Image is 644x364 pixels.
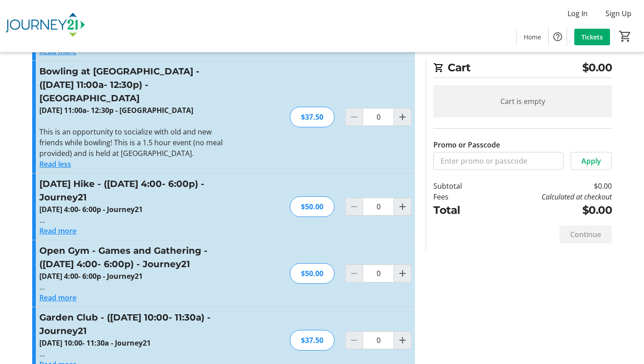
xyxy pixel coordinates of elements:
[433,181,485,191] td: Subtotal
[39,159,71,169] button: Read less
[394,332,411,349] button: Increment by one
[568,8,588,19] span: Log In
[39,204,143,214] strong: [DATE] 4:00- 6:00p - Journey21
[394,265,411,282] button: Increment by one
[433,85,612,117] div: Cart is empty
[517,29,548,45] a: Home
[485,181,612,191] td: $0.00
[433,191,485,202] td: Fees
[39,65,235,105] h3: Bowling at [GEOGRAPHIC_DATA] - ([DATE] 11:00a- 12:30p) - [GEOGRAPHIC_DATA]
[39,225,76,236] button: Read more
[363,108,394,126] input: Bowling at Sussex - (October 5 - 11:00a- 12:30p) - Sussex Bowl Quantity
[5,4,85,48] img: Journey21's Logo
[433,202,485,218] td: Total
[560,6,595,21] button: Log In
[485,191,612,202] td: Calculated at checkout
[290,330,335,351] div: $37.50
[290,107,335,127] div: $37.50
[617,28,633,44] button: Cart
[394,108,411,126] button: Increment by one
[549,28,567,46] button: Help
[574,29,610,45] a: Tickets
[39,177,235,204] h3: [DATE] Hike - ([DATE] 4:00- 6:00p) - Journey21
[363,198,394,216] input: Halloween Hike - (October 6 - 4:00- 6:00p) - Journey21 Quantity
[39,126,235,159] p: This is an opportunity to socialize with old and new friends while bowling! This is a 1.5 hour ev...
[598,6,639,21] button: Sign Up
[433,60,612,78] h2: Cart
[290,263,335,284] div: $50.00
[290,196,335,217] div: $50.00
[581,32,603,42] span: Tickets
[39,292,76,303] button: Read more
[394,198,411,215] button: Increment by one
[433,139,500,150] label: Promo or Passcode
[363,264,394,282] input: Open Gym - Games and Gathering - (October 8 - 4:00- 6:00p) - Journey21 Quantity
[39,105,193,115] strong: [DATE] 11:00a- 12:30p - [GEOGRAPHIC_DATA]
[524,32,541,42] span: Home
[39,244,235,271] h3: Open Gym - Games and Gathering - ([DATE] 4:00- 6:00p) - Journey21
[39,338,151,348] strong: [DATE] 10:00- 11:30a - Journey21
[485,202,612,218] td: $0.00
[39,311,235,338] h3: Garden Club - ([DATE] 10:00- 11:30a) - Journey21
[606,8,631,19] span: Sign Up
[571,152,612,170] button: Apply
[581,156,601,166] span: Apply
[363,331,394,349] input: Garden Club - (October 11 - 10:00- 11:30a) - Journey21 Quantity
[582,60,612,76] span: $0.00
[433,152,563,170] input: Enter promo or passcode
[39,271,143,281] strong: [DATE] 4:00- 6:00p - Journey21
